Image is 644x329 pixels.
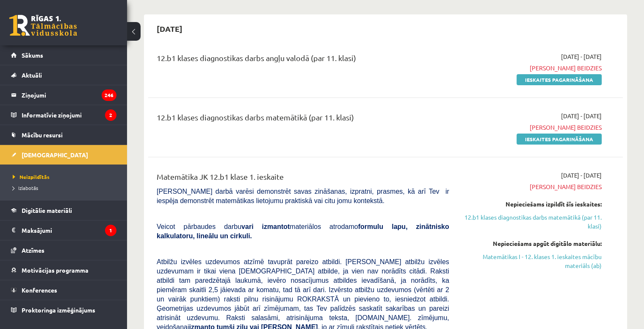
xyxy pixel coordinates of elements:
[22,71,42,79] span: Aktuāli
[561,52,602,61] span: [DATE] - [DATE]
[462,200,602,209] div: Nepieciešams izpildīt šīs ieskaites:
[11,260,116,280] a: Motivācijas programma
[157,171,449,187] div: Matemātika JK 12.b1 klase 1. ieskaite
[22,131,63,139] span: Mācību resursi
[561,112,602,120] span: [DATE] - [DATE]
[13,184,38,191] span: Izlabotās
[462,213,602,231] a: 12.b1 klases diagnostikas darbs matemātikā (par 11. klasi)
[462,182,602,191] span: [PERSON_NAME] beidzies
[22,246,44,254] span: Atzīmes
[22,151,88,159] span: [DEMOGRAPHIC_DATA]
[13,173,119,181] a: Neizpildītās
[11,125,116,145] a: Mācību resursi
[462,252,602,270] a: Matemātikas I - 12. klases 1. ieskaites mācību materiāls (ab)
[11,201,116,220] a: Digitālie materiāli
[157,188,449,204] span: [PERSON_NAME] darbā varēsi demonstrēt savas zināšanas, izpratni, prasmes, kā arī Tev ir iespēja d...
[105,225,116,236] i: 1
[22,85,116,105] legend: Ziņojumi
[462,239,602,248] div: Nepieciešams apgūt digitālo materiālu:
[13,173,50,180] span: Neizpildītās
[9,15,77,36] a: Rīgas 1. Tālmācības vidusskola
[157,112,449,127] div: 12.b1 klases diagnostikas darbs matemātikā (par 11. klasi)
[11,65,116,85] a: Aktuāli
[11,145,116,164] a: [DEMOGRAPHIC_DATA]
[22,220,116,240] legend: Maksājumi
[11,105,116,125] a: Informatīvie ziņojumi2
[11,280,116,300] a: Konferences
[241,223,290,230] b: vari izmantot
[11,45,116,65] a: Sākums
[157,223,449,240] span: Veicot pārbaudes darbu materiālos atrodamo
[22,51,43,59] span: Sākums
[157,223,449,240] b: formulu lapu, zinātnisko kalkulatoru, lineālu un cirkuli.
[561,171,602,180] span: [DATE] - [DATE]
[22,206,72,214] span: Digitālie materiāli
[13,184,119,192] a: Izlabotās
[11,300,116,320] a: Proktoringa izmēģinājums
[157,52,449,68] div: 12.b1 klases diagnostikas darbs angļu valodā (par 11. klasi)
[22,266,88,274] span: Motivācijas programma
[517,134,602,145] a: Ieskaites pagarināšana
[148,19,191,39] h2: [DATE]
[517,74,602,85] a: Ieskaites pagarināšana
[22,286,57,294] span: Konferences
[22,306,95,314] span: Proktoringa izmēģinājums
[11,220,116,240] a: Maksājumi1
[105,109,116,121] i: 2
[11,85,116,105] a: Ziņojumi246
[462,64,602,72] span: [PERSON_NAME] beidzies
[102,89,116,101] i: 246
[22,105,116,125] legend: Informatīvie ziņojumi
[462,123,602,132] span: [PERSON_NAME] beidzies
[11,240,116,260] a: Atzīmes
